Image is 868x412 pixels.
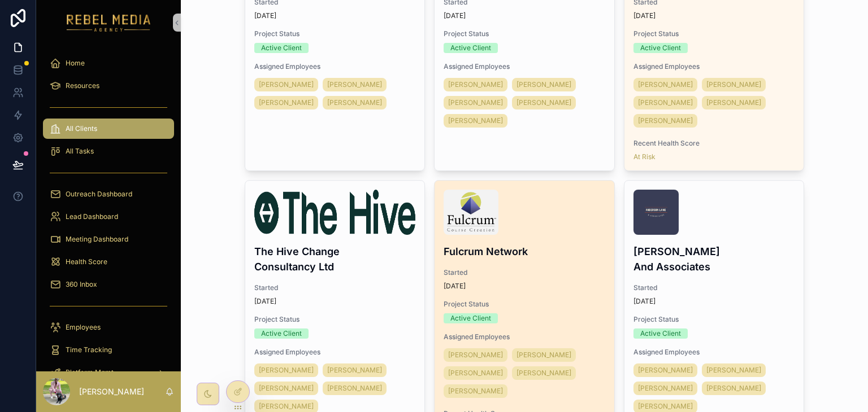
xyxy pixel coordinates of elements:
[512,366,576,380] a: [PERSON_NAME]
[638,366,693,375] span: [PERSON_NAME]
[254,315,416,324] span: Project Status
[261,43,302,53] div: Active Client
[444,366,507,380] a: [PERSON_NAME]
[448,387,503,396] span: [PERSON_NAME]
[640,43,681,53] div: Active Client
[254,348,416,357] span: Assigned Employees
[66,235,128,244] span: Meeting Dashboard
[66,212,118,221] span: Lead Dashboard
[254,78,318,91] a: [PERSON_NAME]
[327,366,382,375] span: [PERSON_NAME]
[706,384,761,393] span: [PERSON_NAME]
[638,402,693,411] span: [PERSON_NAME]
[706,98,761,107] span: [PERSON_NAME]
[43,340,174,360] a: Time Tracking
[254,62,416,71] span: Assigned Employees
[633,315,795,324] span: Project Status
[517,350,571,360] span: [PERSON_NAME]
[66,280,97,289] span: 360 Inbox
[36,45,181,371] div: scrollable content
[444,282,466,291] p: [DATE]
[261,328,302,339] div: Active Client
[254,244,416,274] h4: The Hive Change Consultancy Ltd
[66,323,101,332] span: Employees
[43,317,174,338] a: Employees
[444,268,605,277] span: Started
[640,328,681,339] div: Active Client
[259,80,314,89] span: [PERSON_NAME]
[444,114,507,128] a: [PERSON_NAME]
[448,350,503,360] span: [PERSON_NAME]
[254,29,416,38] span: Project Status
[702,96,766,109] a: [PERSON_NAME]
[327,80,382,89] span: [PERSON_NAME]
[444,332,605,341] span: Assigned Employees
[444,384,507,398] a: [PERSON_NAME]
[66,368,114,377] span: Platform Mgmt
[512,96,576,109] a: [PERSON_NAME]
[638,384,693,393] span: [PERSON_NAME]
[323,96,387,109] a: [PERSON_NAME]
[259,366,314,375] span: [PERSON_NAME]
[444,300,605,309] span: Project Status
[638,80,693,89] span: [PERSON_NAME]
[633,283,795,292] span: Started
[633,363,697,377] a: [PERSON_NAME]
[259,384,314,393] span: [PERSON_NAME]
[448,116,503,125] span: [PERSON_NAME]
[43,207,174,227] a: Lead Dashboard
[66,190,132,199] span: Outreach Dashboard
[633,62,795,71] span: Assigned Employees
[43,141,174,161] a: All Tasks
[323,363,387,377] a: [PERSON_NAME]
[66,59,85,68] span: Home
[444,29,605,38] span: Project Status
[66,345,112,354] span: Time Tracking
[444,11,466,20] p: [DATE]
[327,384,382,393] span: [PERSON_NAME]
[633,139,795,148] span: Recent Health Score
[702,382,766,395] a: [PERSON_NAME]
[633,382,697,395] a: [PERSON_NAME]
[254,363,318,377] a: [PERSON_NAME]
[512,78,576,91] a: [PERSON_NAME]
[254,96,318,109] a: [PERSON_NAME]
[638,98,693,107] span: [PERSON_NAME]
[259,98,314,107] span: [PERSON_NAME]
[43,53,174,73] a: Home
[633,348,795,357] span: Assigned Employees
[79,386,144,397] p: [PERSON_NAME]
[43,229,174,249] a: Meeting Dashboard
[43,184,174,204] a: Outreach Dashboard
[517,369,571,378] span: [PERSON_NAME]
[43,252,174,272] a: Health Score
[327,98,382,107] span: [PERSON_NAME]
[633,114,697,128] a: [PERSON_NAME]
[702,363,766,377] a: [PERSON_NAME]
[43,274,174,295] a: 360 Inbox
[706,366,761,375] span: [PERSON_NAME]
[254,11,276,20] p: [DATE]
[254,190,416,235] img: hive__combined_logo_green.png
[444,62,605,71] span: Assigned Employees
[512,348,576,362] a: [PERSON_NAME]
[254,297,276,306] p: [DATE]
[67,14,151,32] img: App logo
[517,80,571,89] span: [PERSON_NAME]
[633,78,697,91] a: [PERSON_NAME]
[633,152,656,161] a: At Risk
[633,29,795,38] span: Project Status
[323,382,387,395] a: [PERSON_NAME]
[633,297,656,306] p: [DATE]
[66,257,107,266] span: Health Score
[323,78,387,91] a: [PERSON_NAME]
[43,76,174,96] a: Resources
[633,244,795,274] h4: [PERSON_NAME] And Associates
[444,96,507,109] a: [PERSON_NAME]
[43,362,174,383] a: Platform Mgmt
[259,402,314,411] span: [PERSON_NAME]
[444,244,605,259] h4: Fulcrum Network
[444,78,507,91] a: [PERSON_NAME]
[448,369,503,378] span: [PERSON_NAME]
